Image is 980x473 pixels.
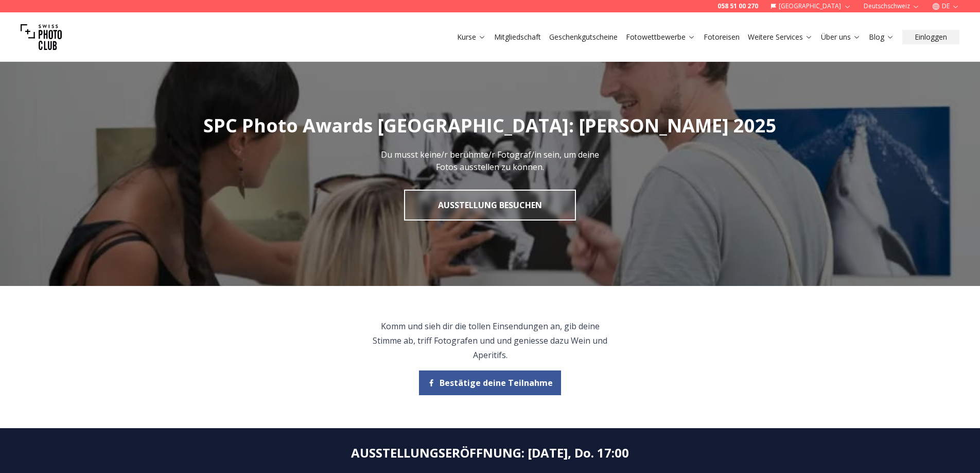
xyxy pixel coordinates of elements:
a: Blog [869,32,894,42]
button: Bestätige deine Teilnahme [419,370,561,395]
p: Du musst keine/r berühmte/r Fotograf/in sein, um deine Fotos ausstellen zu können. [375,148,605,173]
p: Komm und sieh dir die tollen Einsendungen an, gib deine Stimme ab, triff Fotografen und und genie... [373,319,608,362]
a: Weitere Services [748,32,813,42]
a: Mitgliedschaft [494,32,541,42]
button: Geschenkgutscheine [545,30,622,44]
a: Fotoreisen [704,32,740,42]
a: 058 51 00 270 [717,2,758,10]
a: Kurse [457,32,486,42]
button: Über uns [817,30,865,44]
button: Kurse [453,30,490,44]
button: Mitgliedschaft [490,30,545,44]
button: Einloggen [902,30,959,44]
a: Über uns [821,32,861,42]
button: Weitere Services [744,30,817,44]
a: Ausstellung besuchen [404,190,576,221]
h2: AUSSTELLUNGSERÖFFNUNG : [DATE], Do. 17:00 [351,445,629,461]
button: Fotoreisen [699,30,744,44]
img: Swiss photo club [21,16,62,58]
button: Blog [865,30,898,44]
a: Fotowettbewerbe [626,32,695,42]
button: Fotowettbewerbe [622,30,699,44]
a: Geschenkgutscheine [549,32,618,42]
span: Bestätige deine Teilnahme [440,377,553,389]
